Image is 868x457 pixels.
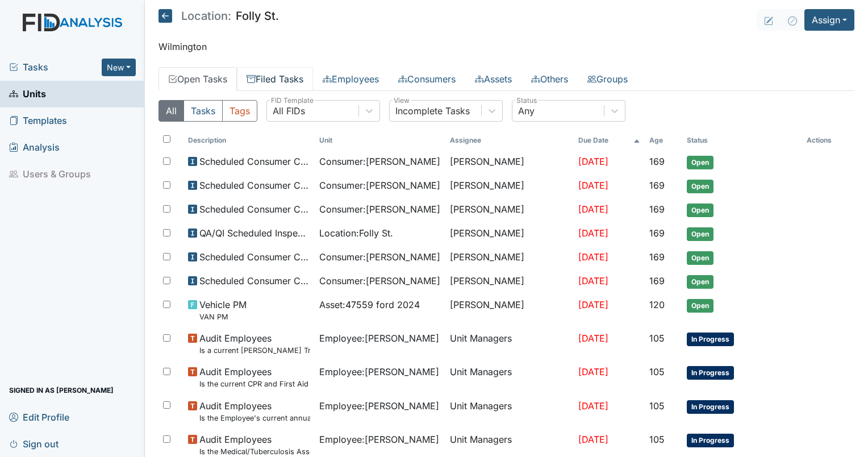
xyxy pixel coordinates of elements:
[649,434,665,445] span: 105
[319,226,393,240] span: Location : Folly St.
[649,400,665,412] span: 105
[319,365,439,379] span: Employee : [PERSON_NAME]
[313,67,389,91] a: Employees
[649,333,665,344] span: 105
[199,365,310,389] span: Audit Employees Is the current CPR and First Aid Training Certificate found in the file(2 years)?
[687,275,713,289] span: Open
[237,67,313,91] a: Filed Tasks
[199,413,310,423] small: Is the Employee's current annual Performance Evaluation on file?
[315,131,446,150] th: Toggle SortBy
[163,135,170,143] input: Toggle All Rows Selected
[578,366,608,377] span: [DATE]
[181,10,231,22] span: Location:
[804,9,854,31] button: Assign
[518,104,535,118] div: Any
[445,174,574,198] td: [PERSON_NAME]
[802,131,854,150] th: Actions
[687,400,734,414] span: In Progress
[578,333,608,344] span: [DATE]
[319,298,420,311] span: Asset : 47559 ford 2024
[319,331,439,345] span: Employee : [PERSON_NAME]
[687,251,713,265] span: Open
[319,250,440,264] span: Consumer : [PERSON_NAME]
[199,311,247,322] small: VAN PM
[578,203,608,215] span: [DATE]
[102,59,136,76] button: New
[199,446,310,457] small: Is the Medical/Tuberculosis Assessment updated annually?
[9,112,67,130] span: Templates
[578,180,608,191] span: [DATE]
[649,227,665,239] span: 169
[199,274,310,288] span: Scheduled Consumer Chart Review
[687,366,734,380] span: In Progress
[9,85,46,103] span: Units
[578,156,608,167] span: [DATE]
[395,104,470,118] div: Incomplete Tasks
[445,293,574,327] td: [PERSON_NAME]
[465,67,521,91] a: Assets
[445,360,574,394] td: Unit Managers
[9,381,114,399] span: Signed in as [PERSON_NAME]
[319,274,440,288] span: Consumer : [PERSON_NAME]
[199,433,310,457] span: Audit Employees Is the Medical/Tuberculosis Assessment updated annually?
[9,408,69,426] span: Edit Profile
[687,227,713,241] span: Open
[319,399,439,413] span: Employee : [PERSON_NAME]
[199,379,310,389] small: Is the current CPR and First Aid Training Certificate found in the file(2 years)?
[445,327,574,360] td: Unit Managers
[687,156,713,169] span: Open
[199,226,310,240] span: QA/QI Scheduled Inspection
[578,400,608,412] span: [DATE]
[158,67,237,91] a: Open Tasks
[319,202,440,216] span: Consumer : [PERSON_NAME]
[158,100,184,122] button: All
[687,299,713,313] span: Open
[222,100,257,122] button: Tags
[199,298,247,322] span: Vehicle PM VAN PM
[649,275,665,286] span: 169
[445,131,574,150] th: Assignee
[649,180,665,191] span: 169
[445,246,574,269] td: [PERSON_NAME]
[578,299,608,310] span: [DATE]
[687,434,734,447] span: In Progress
[183,100,223,122] button: Tasks
[682,131,802,150] th: Toggle SortBy
[9,435,59,452] span: Sign out
[649,299,665,310] span: 120
[199,331,310,356] span: Audit Employees Is a current MANDT Training certificate found in the file (1 year)?
[574,131,645,150] th: Toggle SortBy
[649,251,665,263] span: 169
[199,202,310,216] span: Scheduled Consumer Chart Review
[199,250,310,264] span: Scheduled Consumer Chart Review
[645,131,682,150] th: Toggle SortBy
[578,275,608,286] span: [DATE]
[273,104,305,118] div: All FIDs
[9,60,102,74] a: Tasks
[183,131,315,150] th: Toggle SortBy
[158,100,257,122] div: Type filter
[687,203,713,217] span: Open
[649,366,665,377] span: 105
[319,155,440,168] span: Consumer : [PERSON_NAME]
[521,67,578,91] a: Others
[158,40,854,53] p: Wilmington
[687,333,734,346] span: In Progress
[578,67,637,91] a: Groups
[319,178,440,192] span: Consumer : [PERSON_NAME]
[687,180,713,193] span: Open
[578,227,608,239] span: [DATE]
[445,222,574,246] td: [PERSON_NAME]
[649,156,665,167] span: 169
[445,394,574,428] td: Unit Managers
[319,433,439,446] span: Employee : [PERSON_NAME]
[445,150,574,174] td: [PERSON_NAME]
[389,67,465,91] a: Consumers
[9,139,60,156] span: Analysis
[199,345,310,356] small: Is a current [PERSON_NAME] Training certificate found in the file (1 year)?
[199,178,310,192] span: Scheduled Consumer Chart Review
[445,269,574,293] td: [PERSON_NAME]
[578,434,608,445] span: [DATE]
[578,251,608,263] span: [DATE]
